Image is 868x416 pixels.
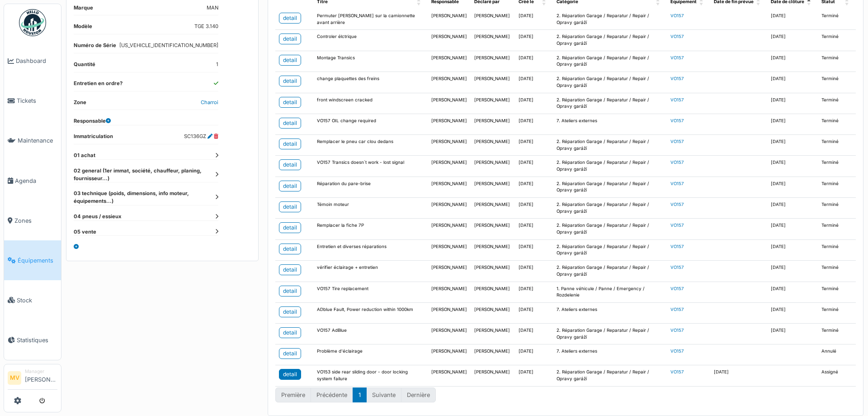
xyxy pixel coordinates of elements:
td: 2. Réparation Garage / Reparatur / Repair / Opravy garáží [553,198,667,219]
a: MV Manager[PERSON_NAME] [8,368,57,390]
td: [DATE] [710,365,767,386]
td: VO157 Tire replacement [313,282,428,302]
td: Annulé [818,344,856,365]
td: Problème d'éclairage [313,344,428,365]
td: [DATE] [515,198,553,219]
td: Assigné [818,365,856,386]
dd: MAN [207,4,218,12]
span: Zones [14,216,57,225]
td: 2. Réparation Garage / Reparatur / Repair / Opravy garáží [553,177,667,197]
a: VO157 [670,181,684,186]
td: [DATE] [515,323,553,344]
td: 7. Ateliers externes [553,344,667,365]
div: detail [283,98,297,106]
td: [DATE] [515,114,553,134]
nav: pagination [275,387,436,402]
td: [PERSON_NAME] [471,219,515,239]
td: Réparation du pare-brise [313,177,428,197]
td: Montage Transics [313,51,428,72]
td: Terminé [818,9,856,30]
td: 7. Ateliers externes [553,302,667,323]
td: [PERSON_NAME] [428,177,471,197]
td: [DATE] [767,72,818,93]
td: VO157 AdBlue [313,323,428,344]
td: [PERSON_NAME] [471,198,515,219]
a: detail [279,181,301,191]
td: Terminé [818,282,856,302]
a: VO157 [670,349,684,354]
td: Terminé [818,302,856,323]
a: VO157 [670,13,684,18]
span: Dashboard [16,57,57,65]
div: detail [283,370,297,378]
td: [DATE] [767,30,818,51]
a: detail [279,33,301,44]
a: VO157 [670,202,684,207]
td: [PERSON_NAME] [428,302,471,323]
td: [DATE] [515,30,553,51]
td: [DATE] [515,93,553,114]
td: [DATE] [515,365,553,386]
a: detail [279,13,301,24]
a: detail [279,55,301,66]
dt: Immatriculation [74,133,113,144]
div: Manager [25,368,57,375]
div: detail [283,266,297,274]
td: [DATE] [767,134,818,155]
a: VO157 [670,139,684,144]
dt: Quantité [74,61,95,72]
div: detail [283,245,297,253]
td: 2. Réparation Garage / Reparatur / Repair / Opravy garáží [553,219,667,239]
td: Terminé [818,30,856,51]
div: detail [283,182,297,190]
td: VO157 OIL change required [313,114,428,134]
td: [PERSON_NAME] [428,72,471,93]
a: detail [279,97,301,108]
dd: [US_VEHICLE_IDENTIFICATION_NUMBER] [119,42,218,49]
td: [PERSON_NAME] [471,239,515,260]
td: [PERSON_NAME] [428,51,471,72]
dd: 1 [216,61,218,68]
td: [PERSON_NAME] [428,114,471,134]
dt: 04 pneus / essieux [74,213,218,220]
td: [PERSON_NAME] [428,198,471,219]
a: detail [279,306,301,317]
td: 2. Réparation Garage / Reparatur / Repair / Opravy garáží [553,72,667,93]
li: MV [8,371,21,385]
td: [DATE] [515,302,553,323]
div: detail [283,35,297,43]
a: VO157 [670,76,684,81]
a: Zones [4,201,61,240]
td: [DATE] [515,239,553,260]
div: detail [283,224,297,232]
span: Maintenance [18,136,57,145]
td: [PERSON_NAME] [471,9,515,30]
dt: 03 technique (poids, dimensions, info moteur, équipements...) [74,190,218,205]
td: 2. Réparation Garage / Reparatur / Repair / Opravy garáží [553,365,667,386]
td: 2. Réparation Garage / Reparatur / Repair / Opravy garáží [553,9,667,30]
a: detail [279,159,301,170]
td: [PERSON_NAME] [471,323,515,344]
td: 2. Réparation Garage / Reparatur / Repair / Opravy garáží [553,134,667,155]
td: Permuter [PERSON_NAME] sur la camionnette avant arrière [313,9,428,30]
td: [DATE] [767,9,818,30]
dt: 02 general (1er immat, société, chauffeur, planing, fournisseur...) [74,167,218,182]
a: Dashboard [4,41,61,81]
td: [DATE] [515,134,553,155]
td: ADblue Fault, Power reduction within 1000km [313,302,428,323]
a: detail [279,118,301,129]
span: Agenda [15,177,57,185]
td: [PERSON_NAME] [471,72,515,93]
dt: 01 achat [74,152,218,159]
td: [DATE] [767,114,818,134]
span: Équipements [18,256,57,265]
td: Terminé [818,219,856,239]
div: detail [283,308,297,316]
td: [DATE] [515,261,553,282]
dd: TGE 3.140 [194,23,218,30]
td: [PERSON_NAME] [471,114,515,134]
td: VO153 side rear sliding door - door locking system failure [313,365,428,386]
td: [PERSON_NAME] [471,93,515,114]
dt: Modèle [74,23,92,34]
dt: Numéro de Série [74,42,116,53]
